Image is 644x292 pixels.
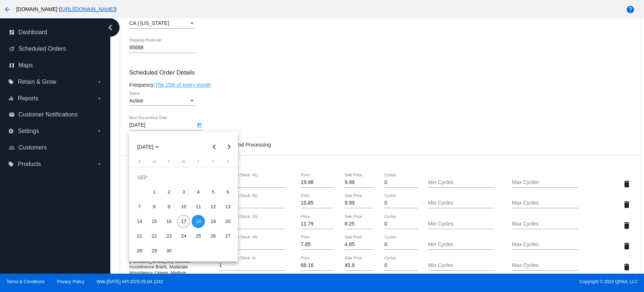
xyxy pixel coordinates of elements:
[162,244,175,257] div: 30
[162,215,175,228] div: 16
[147,244,161,258] td: September 29, 2025
[206,230,220,243] div: 26
[133,215,146,228] div: 14
[147,185,161,199] td: September 1, 2025
[220,159,235,167] th: Saturday
[206,214,220,229] td: September 19, 2025
[147,159,161,167] th: Monday
[221,230,234,243] div: 27
[147,215,161,228] div: 15
[176,159,191,167] th: Wednesday
[206,159,220,167] th: Friday
[192,215,205,228] div: 18
[176,229,191,244] td: September 24, 2025
[131,140,165,154] button: Choose month and year
[206,215,220,228] div: 19
[220,199,235,214] td: September 13, 2025
[132,214,147,229] td: September 14, 2025
[132,170,235,185] td: SEP
[220,185,235,199] td: September 6, 2025
[177,200,190,213] div: 10
[192,185,205,199] div: 4
[133,244,146,257] div: 28
[206,199,220,214] td: September 12, 2025
[161,244,176,258] td: September 30, 2025
[221,140,236,154] button: Next month
[147,214,161,229] td: September 15, 2025
[206,229,220,244] td: September 26, 2025
[191,185,206,199] td: September 4, 2025
[147,244,161,257] div: 29
[162,230,175,243] div: 23
[191,214,206,229] td: September 18, 2025
[132,199,147,214] td: September 7, 2025
[132,244,147,258] td: September 28, 2025
[162,185,175,199] div: 2
[221,215,234,228] div: 20
[161,229,176,244] td: September 23, 2025
[192,230,205,243] div: 25
[133,230,146,243] div: 21
[206,200,220,213] div: 12
[176,214,191,229] td: September 17, 2025
[206,185,220,199] td: September 5, 2025
[147,230,161,243] div: 22
[221,185,234,199] div: 6
[132,229,147,244] td: September 21, 2025
[177,185,190,199] div: 3
[191,229,206,244] td: September 25, 2025
[137,144,159,150] span: [DATE]
[177,230,190,243] div: 24
[147,200,161,213] div: 8
[191,199,206,214] td: September 11, 2025
[176,199,191,214] td: September 10, 2025
[221,200,234,213] div: 13
[161,199,176,214] td: September 9, 2025
[206,185,220,199] div: 5
[133,200,146,213] div: 7
[191,159,206,167] th: Thursday
[132,159,147,167] th: Sunday
[161,214,176,229] td: September 16, 2025
[161,185,176,199] td: September 2, 2025
[176,185,191,199] td: September 3, 2025
[220,214,235,229] td: September 20, 2025
[220,229,235,244] td: September 27, 2025
[207,140,221,154] button: Previous month
[192,200,205,213] div: 11
[147,185,161,199] div: 1
[162,200,175,213] div: 9
[177,215,190,228] div: 17
[161,159,176,167] th: Tuesday
[147,199,161,214] td: September 8, 2025
[147,229,161,244] td: September 22, 2025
